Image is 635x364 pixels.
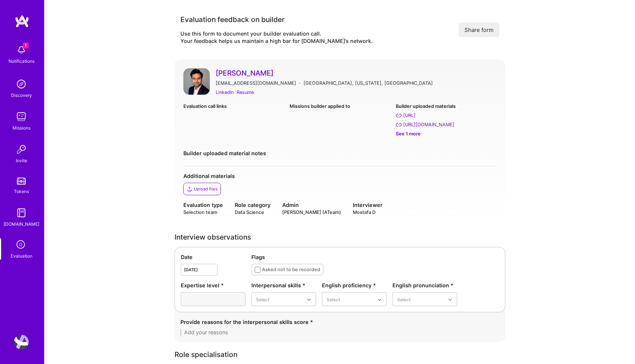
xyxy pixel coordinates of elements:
[14,109,29,124] img: teamwork
[327,295,340,303] div: Select
[11,91,32,99] div: Discovery
[183,149,496,157] div: Builder uploaded material notes
[183,68,210,95] img: User Avatar
[262,266,320,273] div: Asked not to be recorded
[11,252,32,260] div: Evaluation
[216,79,296,87] div: [EMAIL_ADDRESS][DOMAIN_NAME]
[23,43,29,48] span: 1
[459,22,499,37] button: Share form
[14,77,29,91] img: discovery
[14,335,29,349] img: User Avatar
[216,68,496,78] a: [PERSON_NAME]
[396,122,402,128] i: https://meglanguages.com/
[448,298,452,302] i: icon Chevron
[378,298,381,302] i: icon Chevron
[175,233,505,241] div: Interview observations
[392,281,457,289] div: English pronunciation *
[396,113,402,119] i: https://aozic.ai/
[175,351,505,358] div: Role specialisation
[304,79,433,87] div: [GEOGRAPHIC_DATA], [US_STATE], [GEOGRAPHIC_DATA]
[183,172,496,180] div: Additional materials
[14,205,29,220] img: guide book
[396,121,496,128] a: [URL][DOMAIN_NAME]
[235,201,270,209] div: Role category
[396,130,496,138] div: See 1 more
[396,112,496,119] a: [URL]
[181,253,245,261] div: Date
[237,88,254,96] a: Resume
[187,186,193,192] i: icon Upload2
[235,209,270,216] div: Data Science
[14,238,28,252] i: icon SelectionTeam
[403,112,416,119] div: https://aozic.ai/
[397,295,410,303] div: Select
[183,201,223,209] div: Evaluation type
[8,57,35,65] div: Notifications
[396,102,496,110] div: Builder uploaded materials
[353,201,383,209] div: Interviewer
[180,318,499,326] div: Provide reasons for the interpersonal skills score *
[180,15,373,24] div: Evaluation feedback on builder
[183,102,284,110] div: Evaluation call links
[180,30,373,45] div: Use this form to document your builder evaluation call. Your feedback helps us maintain a high ba...
[4,220,39,228] div: [DOMAIN_NAME]
[251,253,499,261] div: Flags
[307,298,311,302] i: icon Chevron
[14,188,29,195] div: Tokens
[14,142,29,157] img: Invite
[194,186,218,192] div: Upload files
[181,281,245,289] div: Expertise level *
[290,102,390,110] div: Missions builder applied to
[251,281,316,289] div: Interpersonal skills *
[17,178,26,185] img: tokens
[256,295,269,303] div: Select
[12,335,31,349] a: User Avatar
[14,43,29,57] img: bell
[403,121,455,128] div: https://meglanguages.com/
[15,15,29,28] img: logo
[322,281,387,289] div: English proficiency *
[282,201,341,209] div: Admin
[183,68,210,97] a: User Avatar
[353,209,383,216] div: Mostafa D
[216,88,234,96] a: LinkedIn
[12,124,31,132] div: Missions
[299,79,301,87] div: ·
[282,209,341,216] div: [PERSON_NAME] (ATeam)
[16,157,27,164] div: Invite
[183,209,223,216] div: Selection team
